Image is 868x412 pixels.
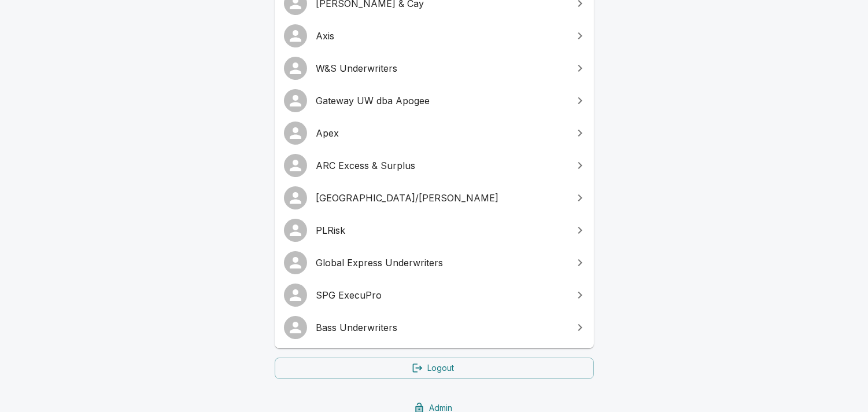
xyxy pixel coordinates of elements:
[316,321,566,334] span: Bass Underwriters
[316,256,566,270] span: Global Express Underwriters
[316,159,566,172] span: ARC Excess & Surplus
[316,288,566,302] span: SPG ExecuPro
[275,52,594,84] a: W&S Underwriters
[275,20,594,52] a: Axis
[316,126,566,140] span: Apex
[275,84,594,117] a: Gateway UW dba Apogee
[275,214,594,247] a: PLRisk
[275,247,594,279] a: Global Express Underwriters
[275,117,594,149] a: Apex
[316,61,566,75] span: W&S Underwriters
[316,94,566,108] span: Gateway UW dba Apogee
[275,311,594,344] a: Bass Underwriters
[316,191,566,205] span: [GEOGRAPHIC_DATA]/[PERSON_NAME]
[316,29,566,43] span: Axis
[275,182,594,214] a: [GEOGRAPHIC_DATA]/[PERSON_NAME]
[275,149,594,182] a: ARC Excess & Surplus
[316,223,566,237] span: PLRisk
[275,279,594,311] a: SPG ExecuPro
[275,358,594,379] a: Logout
